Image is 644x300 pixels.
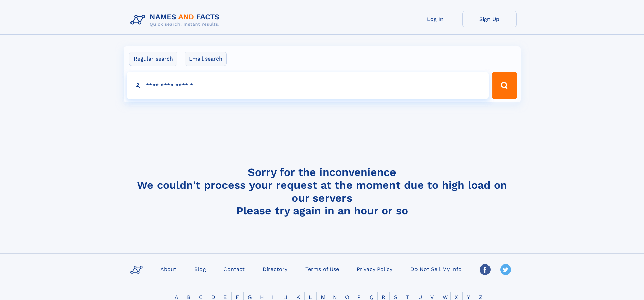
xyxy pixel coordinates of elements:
a: Contact [221,264,247,274]
h4: Sorry for the inconvenience We couldn't process your request at the moment due to high load on ou... [128,166,517,217]
button: Search Button [492,72,517,99]
img: Facebook [480,264,491,275]
input: search input [127,72,489,99]
img: Twitter [500,264,511,275]
img: Logo Names and Facts [128,11,225,29]
label: Regular search [129,52,177,66]
a: Sign Up [462,11,517,27]
a: Terms of Use [303,264,342,274]
label: Email search [185,52,227,66]
a: Do Not Sell My Info [408,264,464,274]
a: Log In [408,11,462,27]
a: Directory [260,264,290,274]
a: Privacy Policy [354,264,395,274]
a: Blog [192,264,209,274]
a: About [158,264,179,274]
